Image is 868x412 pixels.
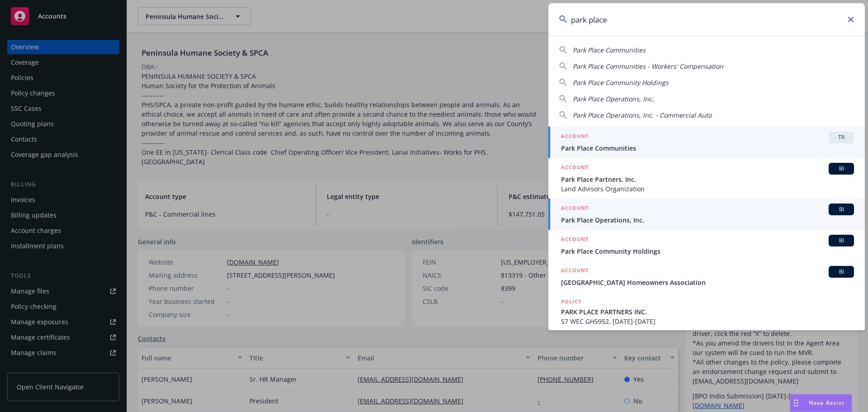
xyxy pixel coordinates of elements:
div: Drag to move [790,394,802,412]
span: 57 WEC GH5952, [DATE]-[DATE] [561,317,854,326]
a: ACCOUNTBIPark Place Community Holdings [548,230,865,261]
span: PARK PLACE PARTNERS INC. [561,307,854,317]
span: Park Place Communities [561,143,854,153]
span: TR [832,133,850,142]
span: Land Advisors Organization [561,184,854,194]
button: Nova Assist [790,394,852,412]
h5: POLICY [561,297,582,306]
h5: ACCOUNT [561,204,589,214]
span: Park Place Operations, Inc. [573,95,654,103]
span: BI [832,237,850,245]
a: ACCOUNTBIPark Place Operations, Inc. [548,199,865,230]
span: Park Place Communities [573,46,646,54]
span: Park Place Community Holdings [573,78,669,87]
h5: ACCOUNT [561,132,589,142]
a: POLICYPARK PLACE PARTNERS INC.57 WEC GH5952, [DATE]-[DATE] [548,292,865,331]
h5: ACCOUNT [561,163,589,174]
h5: ACCOUNT [561,266,589,277]
span: BI [832,205,850,213]
a: ACCOUNTTRPark Place Communities [548,127,865,158]
a: ACCOUNTBIPark Place Partners, Inc.Land Advisors Organization [548,158,865,199]
span: Park Place Operations, Inc. - Commercial Auto [573,111,712,119]
span: Nova Assist [809,399,844,407]
a: ACCOUNTBI[GEOGRAPHIC_DATA] Homeowners Association [548,261,865,292]
span: Park Place Communities - Workers' Compensation [573,62,723,71]
span: BI [832,268,850,276]
input: Search... [548,3,865,36]
span: Park Place Operations, Inc. [561,215,854,225]
span: [GEOGRAPHIC_DATA] Homeowners Association [561,278,854,287]
h5: ACCOUNT [561,235,589,246]
span: Park Place Partners, Inc. [561,175,854,184]
span: BI [832,165,850,173]
span: Park Place Community Holdings [561,246,854,256]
